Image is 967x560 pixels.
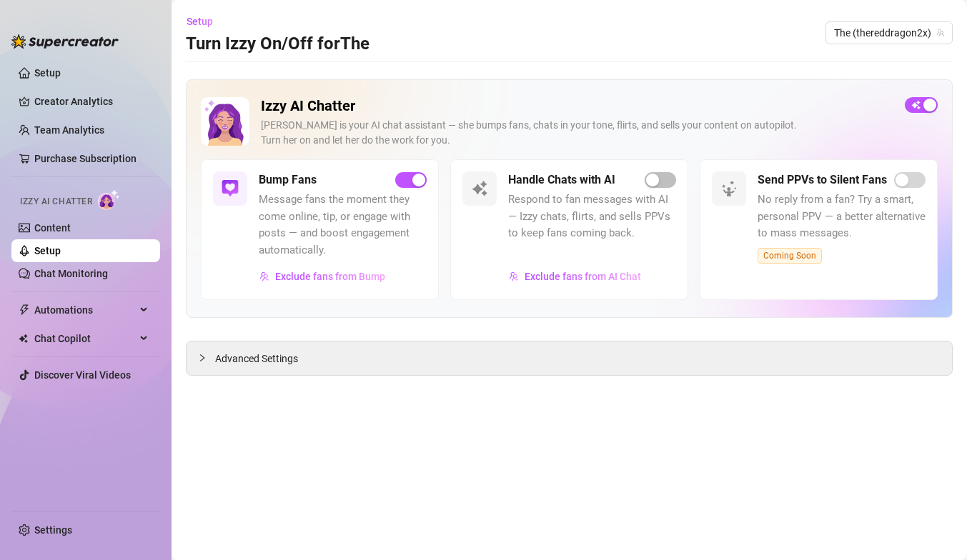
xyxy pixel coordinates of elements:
[98,189,120,210] img: AI Chatter
[758,191,926,242] span: No reply from a fan? Try a smart, personal PPV — a better alternative to mass messages.
[19,334,28,344] img: Chat Copilot
[198,350,215,366] div: collapsed
[34,299,136,321] span: Automations
[34,124,104,136] a: Team Analytics
[261,97,893,115] h2: Izzy AI Chatter
[186,10,224,33] button: Setup
[34,90,149,113] a: Creator Analytics
[34,245,61,256] a: Setup
[508,265,642,288] button: Exclude fans from AI Chat
[918,511,953,546] iframe: Intercom live chat
[34,327,136,350] span: Chat Copilot
[19,304,30,316] span: thunderbolt
[259,271,269,281] img: svg%3e
[259,171,317,189] h5: Bump Fans
[834,22,944,44] span: The (thereddragon2x)
[259,265,386,288] button: Exclude fans from Bump
[11,34,119,49] img: logo-BBDzfeDw.svg
[34,67,61,79] a: Setup
[222,180,239,197] img: svg%3e
[508,191,676,242] span: Respond to fan messages with AI — Izzy chats, flirts, and sells PPVs to keep fans coming back.
[187,16,213,27] span: Setup
[471,180,488,197] img: svg%3e
[508,171,615,189] h5: Handle Chats with AI
[275,271,385,282] span: Exclude fans from Bump
[201,97,249,146] img: Izzy AI Chatter
[215,351,298,366] span: Advanced Settings
[261,118,893,148] div: [PERSON_NAME] is your AI chat assistant — she bumps fans, chats in your tone, flirts, and sells y...
[259,191,427,259] span: Message fans the moment they come online, tip, or engage with posts — and boost engagement automa...
[186,33,370,56] h3: Turn Izzy On/Off for The
[198,354,207,362] span: collapsed
[34,153,137,164] a: Purchase Subscription
[758,248,822,264] span: Coming Soon
[758,171,887,189] h5: Send PPVs to Silent Fans
[720,180,738,197] img: svg%3e
[525,271,641,282] span: Exclude fans from AI Chat
[509,271,519,281] img: svg%3e
[34,268,108,279] a: Chat Monitoring
[34,369,131,381] a: Discover Viral Videos
[936,29,945,37] span: team
[34,222,71,234] a: Content
[34,524,72,536] a: Settings
[20,195,92,209] span: Izzy AI Chatter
